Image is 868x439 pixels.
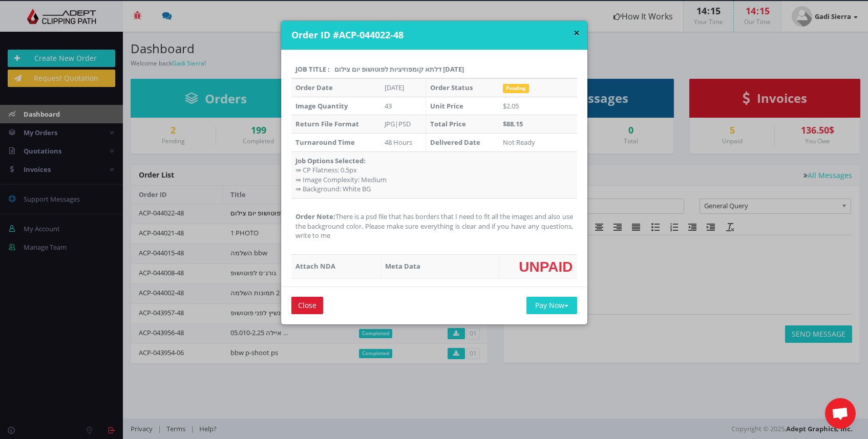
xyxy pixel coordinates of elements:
strong: Job Options Selected: [295,156,366,165]
button: Pay Now [526,297,577,314]
strong: Attach NDA [295,261,335,271]
strong: Unit Price [430,101,463,111]
span: Pending [503,84,529,93]
th: Job Title : דלתא קומפוזיציות לפוטושופ יום צילום [DATE] [291,60,577,79]
td: JPG|PSD [380,115,426,134]
td: 48 Hours [380,133,426,151]
strong: Meta Data [385,261,420,271]
strong: Total Price [430,119,466,128]
strong: Return File Format [295,119,359,128]
button: × [574,28,580,38]
td: Not Ready [499,133,577,151]
strong: $88.15 [503,119,523,128]
strong: Order Status [430,83,473,92]
div: פתח צ'אט [825,398,856,429]
strong: Order Date [295,83,333,92]
td: $2.05 [499,97,577,115]
strong: Image Quantity [295,101,348,111]
td: There is a psd file that has borders that I need to fit all the images and also use the backgroun... [291,198,577,254]
h4: Order ID #ACP-044022-48 [291,29,580,42]
strong: Order Note: [295,212,335,221]
strong: Turnaround Time [295,138,355,147]
td: ⇛ CP Flatness: 0.5px ⇛ Image Complexity: Medium ⇛ Background: White BG [291,151,577,198]
span: 43 [385,101,392,111]
strong: Delivered Date [430,138,480,147]
span: UNPAID [519,259,573,274]
input: Close [291,297,323,314]
td: [DATE] [380,78,426,97]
